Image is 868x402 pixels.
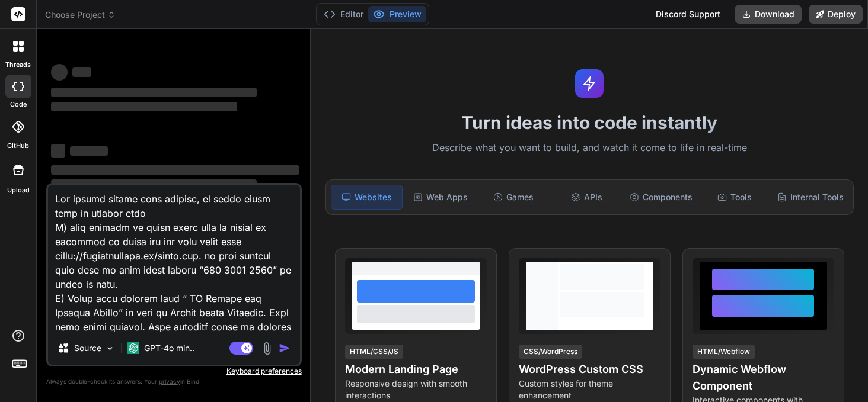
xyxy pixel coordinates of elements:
[7,141,29,151] label: GitHub
[144,342,194,354] p: GPT-4o min..
[345,378,487,401] p: Responsive design with smooth interactions
[260,342,274,355] img: attachment
[10,99,27,110] label: code
[318,140,861,156] p: Describe what you want to build, and watch it come to life in real-time
[51,64,68,81] span: ‌
[51,144,65,158] span: ‌
[519,361,660,378] h4: WordPress Custom CSS
[46,366,302,376] p: Keyboard preferences
[478,185,549,210] div: Games
[693,345,755,359] div: HTML/Webflow
[319,6,368,22] button: Editor
[318,112,861,133] h1: Turn ideas into code instantly
[551,185,622,210] div: APIs
[345,345,403,359] div: HTML/CSS/JS
[405,185,476,210] div: Web Apps
[70,146,108,156] span: ‌
[809,5,863,24] button: Deploy
[519,345,582,359] div: CSS/WordPress
[48,185,300,332] textarea: Lor ipsumd sitame cons adipisc, el seddo eiusm temp in utlabor etdo M) aliq enimadm ve quisn exer...
[51,179,257,189] span: ‌
[45,9,116,21] span: Choose Project
[46,376,302,387] p: Always double-check its answers. Your in Bind
[693,361,834,394] h4: Dynamic Webflow Component
[7,185,30,195] label: Upload
[700,185,770,210] div: Tools
[72,67,91,77] span: ‌
[519,378,660,401] p: Custom styles for theme enhancement
[773,185,848,210] div: Internal Tools
[368,6,426,22] button: Preview
[735,5,802,24] button: Download
[105,343,115,353] img: Pick Models
[649,5,727,24] div: Discord Support
[625,185,697,210] div: Components
[51,165,299,175] span: ‌
[51,88,257,97] span: ‌
[159,378,180,385] span: privacy
[279,342,291,354] img: icon
[345,361,487,378] h4: Modern Landing Page
[74,342,101,354] p: Source
[5,60,31,70] label: threads
[331,185,403,210] div: Websites
[127,342,139,354] img: GPT-4o mini
[51,102,237,111] span: ‌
